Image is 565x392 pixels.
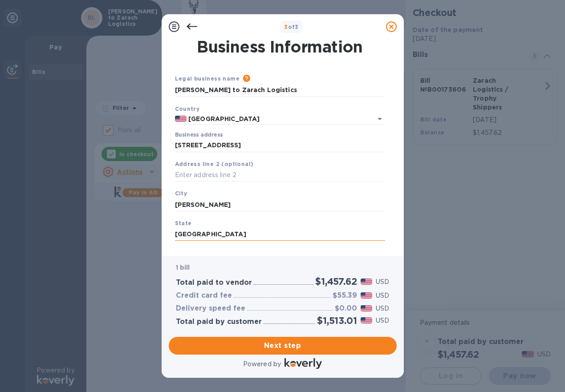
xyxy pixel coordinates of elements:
[361,292,373,299] img: USD
[376,291,389,300] p: USD
[335,304,357,313] h3: $0.00
[284,24,299,30] b: of 3
[175,75,240,82] b: Legal business name
[361,305,373,311] img: USD
[175,169,385,182] input: Enter address line 2
[374,113,386,125] button: Open
[333,291,357,300] h3: $55.39
[176,340,390,351] span: Next step
[361,317,373,323] img: USD
[175,190,187,197] b: City
[175,198,385,211] input: Enter city
[187,113,360,125] input: Select country
[376,316,389,325] p: USD
[175,228,385,241] input: Enter state
[169,337,397,355] button: Next step
[175,105,200,112] b: Country
[317,315,357,326] h2: $1,513.01
[175,161,254,167] b: Address line 2 (optional)
[361,279,373,285] img: USD
[176,279,252,287] h3: Total paid to vendor
[284,24,288,30] span: 3
[175,133,223,138] label: Business address
[285,358,322,369] img: Logo
[176,318,262,326] h3: Total paid by customer
[175,139,385,152] input: Enter address
[376,304,389,313] p: USD
[175,84,385,97] input: Enter legal business name
[315,276,357,287] h2: $1,457.62
[175,220,192,226] b: State
[175,116,187,122] img: US
[173,37,387,56] h1: Business Information
[176,264,190,271] b: 1 bill
[243,360,281,369] p: Powered by
[176,304,245,313] h3: Delivery speed fee
[176,291,232,300] h3: Credit card fee
[376,277,389,287] p: USD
